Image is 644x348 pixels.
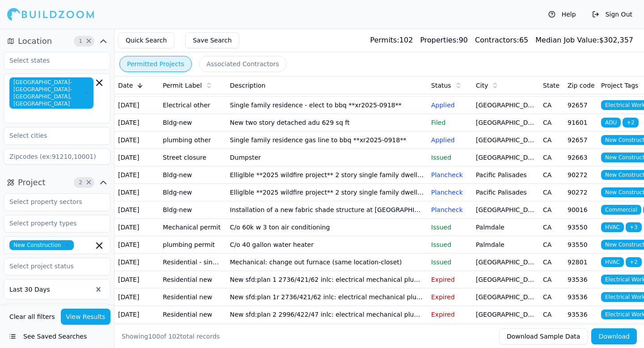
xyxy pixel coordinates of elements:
div: State [543,81,560,90]
td: CA [539,271,564,289]
div: 102 [370,35,413,46]
td: CA [539,97,564,114]
td: [GEOGRAPHIC_DATA] [472,201,539,219]
button: Sign Out [588,7,637,21]
td: CA [539,306,564,323]
p: Applied [431,101,469,110]
td: Mechanical: change out furnace (same location-closet) [226,254,428,271]
td: [DATE] [114,323,159,341]
td: C/o 40 gallon water heater [226,236,428,254]
td: CA [539,114,564,132]
td: 91601 [564,114,597,132]
td: Bldg-new [159,166,226,184]
td: [DATE] [114,97,159,114]
td: 92801 [564,254,597,271]
td: 92657 [564,132,597,149]
td: [GEOGRAPHIC_DATA] [472,114,539,132]
td: Pacific Palisades [472,166,539,184]
td: [GEOGRAPHIC_DATA] [472,149,539,166]
td: [DATE] [114,254,159,271]
span: Location [18,35,52,47]
div: $ 302,357 [535,35,633,46]
div: Showing of total records [122,332,220,341]
td: 90016 [564,201,597,219]
button: Permitted Projects [119,56,192,72]
td: Electrical other [159,97,226,114]
td: [GEOGRAPHIC_DATA] [472,271,539,289]
td: Palmdale [472,236,539,254]
td: Mechanical permit [159,219,226,236]
div: 90 [420,35,468,46]
td: New sfd:plan 2 2996/422/47 inlc: electrical mechanical plumbing landsch sewer and irrig. Tr 61989... [226,306,428,323]
p: Expired [431,275,469,284]
td: Single family residence gas line to bbq **xr2025-0918** [226,132,428,149]
td: New sfd:plan 1 2736/421/62 inlc: electrical mechanical plumbing landsch sewer and irrig. Tr 61989... [226,271,428,289]
span: ADU [601,118,621,127]
span: Median Job Value: [535,36,599,44]
span: Properties: [420,36,458,44]
td: [GEOGRAPHIC_DATA] [472,132,539,149]
input: Select property sectors [4,194,99,210]
p: Expired [431,293,469,301]
input: Select project status [4,258,99,274]
td: CA [539,184,564,201]
td: [GEOGRAPHIC_DATA] [472,306,539,323]
td: Single family residence - elect to bbq **xr2025-0918** [226,97,428,114]
button: Quick Search [118,32,174,48]
span: 1 [76,37,85,46]
span: Clear Location filters [85,39,92,43]
td: [DATE] [114,201,159,219]
input: Select cities [4,127,99,144]
div: Permit Label [163,81,223,90]
span: Project [18,176,46,189]
td: 93550 [564,236,597,254]
td: Elliglble **2025 wildfire project** 2 story single family dwelling w attached garage [226,184,428,201]
td: 90272 [564,166,597,184]
p: Plancheck [431,170,469,179]
div: Description [230,81,424,90]
td: Residential new [159,323,226,341]
td: Bldg-new [159,184,226,201]
td: [DATE] [114,219,159,236]
p: Plancheck [431,188,469,197]
p: Expired [431,310,469,319]
td: C/o 60k w 3 ton air conditioning [226,219,428,236]
input: Zipcodes (ex:91210,10001) [4,149,110,165]
button: Download [591,328,637,344]
p: Issued [431,223,469,232]
input: Select property types [4,215,99,231]
td: 93536 [564,323,597,341]
span: 2 [76,178,85,187]
td: [DATE] [114,184,159,201]
span: Commercial [601,205,641,215]
td: Residential new [159,289,226,306]
button: Location1Clear Location filters [4,34,110,48]
td: Installation of a new fabric shade structure at [GEOGRAPHIC_DATA] [226,201,428,219]
button: Associated Contractors [199,56,287,72]
td: 90272 [564,184,597,201]
td: [DATE] [114,306,159,323]
td: plumbing permit [159,236,226,254]
p: Applied [431,136,469,144]
td: 93550 [564,219,597,236]
input: Select project value [4,304,99,320]
p: Issued [431,258,469,267]
span: HVAC [601,257,624,267]
td: [DATE] [114,114,159,132]
td: Palmdale [472,219,539,236]
td: CA [539,132,564,149]
td: CA [539,219,564,236]
button: Help [544,7,580,21]
span: + 2 [623,118,639,127]
span: Clear Project filters [85,180,92,185]
button: See Saved Searches [4,328,110,344]
td: [DATE] [114,132,159,149]
p: Filed [431,118,469,127]
button: Clear all filters [7,309,57,325]
td: Dumpster [226,149,428,166]
td: New sfd:plan 1r 2736/421/62 inlc: electrical mechanical plumbing landsch sewer and irrig. Tr 6198... [226,289,428,306]
td: 93536 [564,271,597,289]
td: [DATE] [114,149,159,166]
div: City [476,81,536,90]
td: Pacific Palisades [472,184,539,201]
